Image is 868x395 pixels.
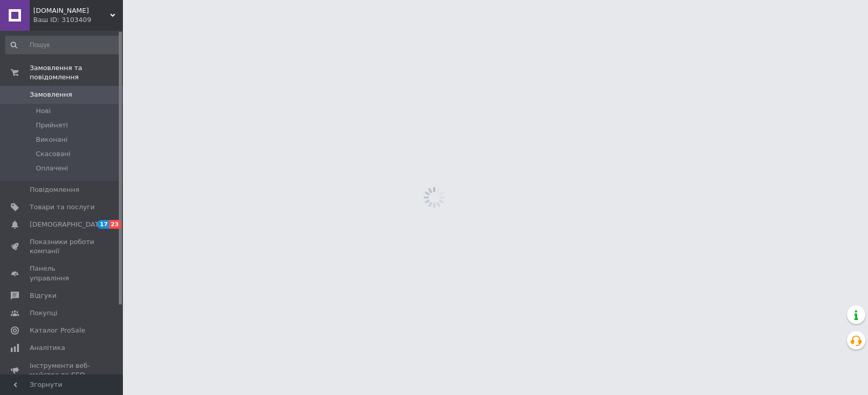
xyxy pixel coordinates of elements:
span: 17 [97,220,109,229]
span: Каталог ProSale [30,326,85,335]
span: [DEMOGRAPHIC_DATA] [30,220,105,229]
span: Замовлення та повідомлення [30,63,123,82]
span: Нові [36,106,51,116]
span: Скасовані [36,149,71,159]
span: Прийняті [36,121,68,130]
span: Покупці [30,309,57,318]
div: Ваш ID: 3103409 [33,15,123,25]
span: Товари та послуги [30,203,95,212]
span: futbolka.online [33,6,110,15]
span: Інструменти веб-майстра та SEO [30,361,95,380]
input: Пошук [5,36,120,54]
span: Повідомлення [30,185,79,194]
span: Оплачені [36,164,68,173]
span: Панель управління [30,264,95,282]
span: Аналітика [30,343,65,353]
span: Замовлення [30,90,72,99]
span: 23 [109,220,121,229]
span: Показники роботи компанії [30,237,95,256]
span: Відгуки [30,291,56,300]
span: Виконані [36,135,68,144]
